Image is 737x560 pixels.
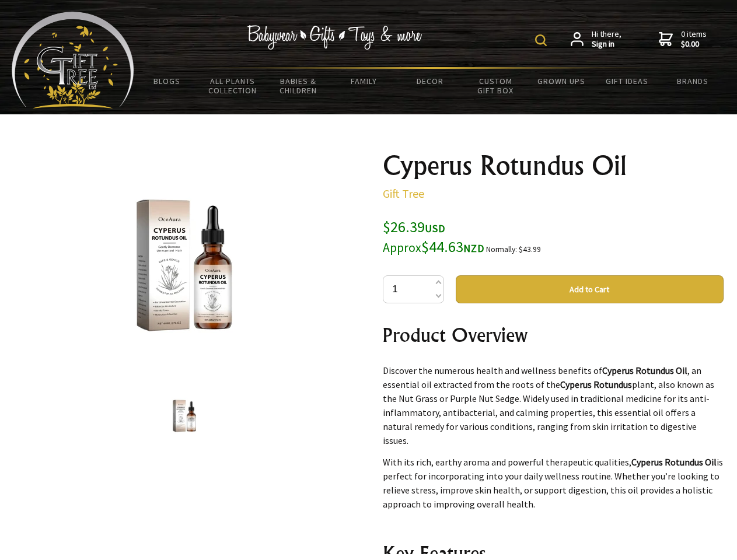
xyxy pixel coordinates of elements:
[528,69,594,93] a: Grown Ups
[383,186,424,201] a: Gift Tree
[331,69,397,93] a: Family
[247,25,422,50] img: Babywear - Gifts - Toys & more
[594,69,660,93] a: Gift Ideas
[463,242,484,255] span: NZD
[681,39,707,50] strong: $0.00
[535,34,547,46] img: product search
[200,69,266,103] a: All Plants Collection
[383,321,724,349] h2: Product Overview
[383,363,724,447] p: Discover the numerous health and wellness benefits of , an essential oil extracted from the roots...
[456,275,724,303] button: Add to Cart
[397,69,463,93] a: Decor
[425,222,445,235] span: USD
[134,69,200,93] a: BLOGS
[463,69,529,103] a: Custom Gift Box
[659,29,707,50] a: 0 items$0.00
[592,29,621,50] span: Hi there,
[12,12,134,108] img: Babyware - Gifts - Toys and more...
[681,29,707,50] span: 0 items
[660,69,726,93] a: Brands
[631,456,717,468] strong: Cyperus Rotundus Oil
[383,455,724,511] p: With its rich, earthy aroma and powerful therapeutic qualities, is perfect for incorporating into...
[383,152,724,180] h1: Cyperus Rotundus Oil
[162,394,207,438] img: Cyperus Rotundus Oil
[93,174,275,356] img: Cyperus Rotundus Oil
[383,240,421,256] small: Approx
[383,217,484,256] span: $26.39 $44.63
[266,69,331,103] a: Babies & Children
[560,379,632,390] strong: Cyperus Rotundus
[571,29,621,50] a: Hi there,Sign in
[592,39,621,50] strong: Sign in
[602,365,687,376] strong: Cyperus Rotundus Oil
[486,244,541,254] small: Normally: $43.99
